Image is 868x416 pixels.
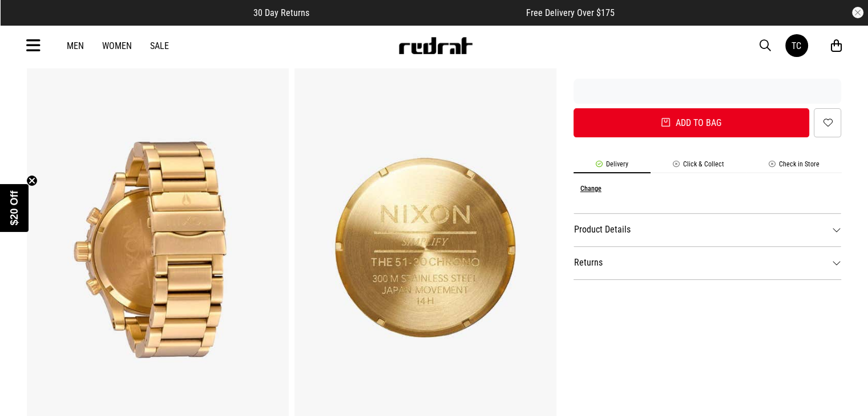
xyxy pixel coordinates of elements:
button: Close teaser [26,175,38,186]
span: Free Delivery Over $175 [526,7,615,18]
span: $20 Off [9,190,20,225]
button: Add to bag [574,108,810,137]
dt: Product Details [574,213,842,246]
span: 30 Day Returns [253,7,309,18]
a: Men [67,40,84,51]
img: Redrat logo [398,37,473,54]
li: Delivery [574,160,651,173]
button: Change [580,185,601,193]
iframe: Customer reviews powered by Trustpilot [332,7,503,18]
a: Women [102,40,132,51]
iframe: Customer reviews powered by Trustpilot [574,85,842,97]
a: Sale [150,40,169,51]
dt: Returns [574,246,842,279]
div: TC [792,40,801,51]
li: Click & Collect [651,160,746,173]
li: Check in Store [746,160,842,173]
